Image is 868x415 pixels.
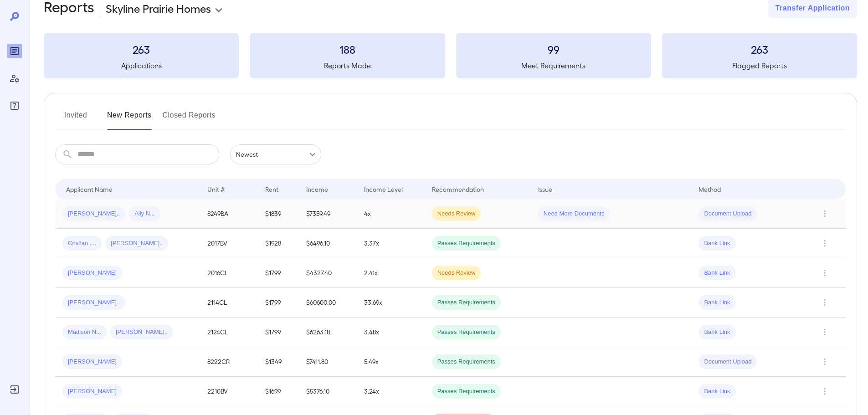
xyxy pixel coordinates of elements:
button: Row Actions [817,295,832,310]
button: Row Actions [817,236,832,251]
button: Row Actions [817,266,832,280]
span: Bank Link [699,239,735,248]
button: Row Actions [817,325,832,339]
span: [PERSON_NAME] [62,387,122,396]
button: Invited [55,108,96,130]
div: Income [306,184,328,195]
div: Newest [230,144,321,164]
td: 5.49x [357,347,425,377]
span: [PERSON_NAME].. [62,298,125,307]
div: Applicant Name [66,184,113,195]
h5: Reports Made [250,60,445,71]
button: Row Actions [817,354,832,369]
td: $60600.00 [299,288,357,318]
button: Row Actions [817,206,832,221]
button: New Reports [107,108,152,130]
h5: Flagged Reports [662,60,857,71]
td: 2017BV [200,229,258,258]
h3: 99 [456,42,651,56]
div: Issue [538,184,553,195]
td: $1799 [258,318,298,347]
div: Reports [7,44,22,58]
h3: 188 [250,42,445,56]
h5: Meet Requirements [456,60,651,71]
td: 8222CR [200,347,258,377]
td: $7411.80 [299,347,357,377]
span: Bank Link [699,328,735,337]
span: Passes Requirements [432,298,501,307]
summary: 263Applications188Reports Made99Meet Requirements263Flagged Reports [44,33,857,78]
span: Passes Requirements [432,358,501,366]
span: Passes Requirements [432,239,501,248]
button: Closed Reports [163,108,216,130]
td: 2210BV [200,377,258,406]
span: Needs Review [432,210,481,218]
td: $1839 [258,199,298,229]
td: $6496.10 [299,229,357,258]
button: Row Actions [817,384,832,399]
h5: Applications [44,60,239,71]
div: Log Out [7,382,22,397]
span: Needs Review [432,269,481,277]
h3: 263 [662,42,857,56]
td: $1799 [258,258,298,288]
span: Document Upload [699,210,757,218]
td: 8249BA [200,199,258,229]
td: $1799 [258,288,298,318]
div: FAQ [7,98,22,113]
div: Recommendation [432,184,484,195]
span: [PERSON_NAME].. [110,328,173,337]
span: Document Upload [699,358,757,366]
td: $5376.10 [299,377,357,406]
td: $1349 [258,347,298,377]
td: 4x [357,199,425,229]
td: $1699 [258,377,298,406]
td: $4327.40 [299,258,357,288]
td: 33.69x [357,288,425,318]
span: Bank Link [699,298,735,307]
td: 3.24x [357,377,425,406]
p: Skyline Prairie Homes [106,1,211,15]
div: Income Level [364,184,403,195]
span: Need More Documents [538,210,610,218]
td: 2114CL [200,288,258,318]
td: 3.37x [357,229,425,258]
div: Rent [265,184,280,195]
span: [PERSON_NAME] [62,358,122,366]
td: $6263.18 [299,318,357,347]
span: Bank Link [699,387,735,396]
div: Manage Users [7,71,22,86]
td: 2124CL [200,318,258,347]
span: Bank Link [699,269,735,277]
h3: 263 [44,42,239,56]
td: 3.48x [357,318,425,347]
span: Madison N... [62,328,107,337]
td: 2.41x [357,258,425,288]
span: [PERSON_NAME] [62,269,122,277]
td: $1928 [258,229,298,258]
td: 2016CL [200,258,258,288]
span: Aily N... [129,210,160,218]
div: Unit # [207,184,225,195]
span: [PERSON_NAME].. [62,210,125,218]
span: [PERSON_NAME].. [105,239,168,248]
td: $7359.49 [299,199,357,229]
div: Method [699,184,721,195]
span: Passes Requirements [432,328,501,337]
span: Passes Requirements [432,387,501,396]
span: Cristian .... [62,239,102,248]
